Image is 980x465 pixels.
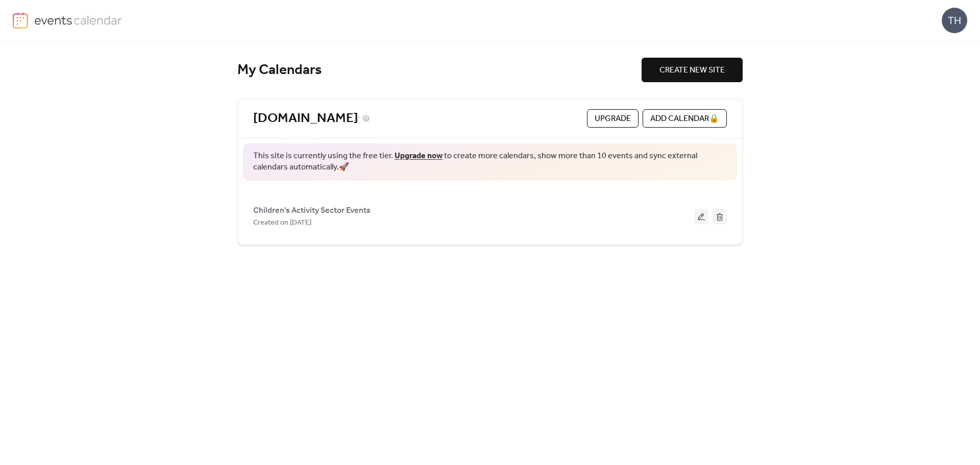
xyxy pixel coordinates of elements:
button: Upgrade [587,109,639,128]
div: TH [942,8,967,33]
span: CREATE NEW SITE [659,64,725,77]
a: Upgrade now [395,148,443,164]
div: My Calendars [237,61,642,79]
span: Children's Activity Sector Events [253,205,371,217]
a: [DOMAIN_NAME] [253,110,358,127]
span: This site is currently using the free tier. to create more calendars, show more than 10 events an... [253,151,727,174]
span: Upgrade [595,113,631,125]
span: Created on [DATE] [253,217,311,229]
img: logo-type [34,12,122,28]
button: CREATE NEW SITE [642,58,743,82]
a: Children's Activity Sector Events [253,208,371,213]
img: logo [13,12,28,29]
